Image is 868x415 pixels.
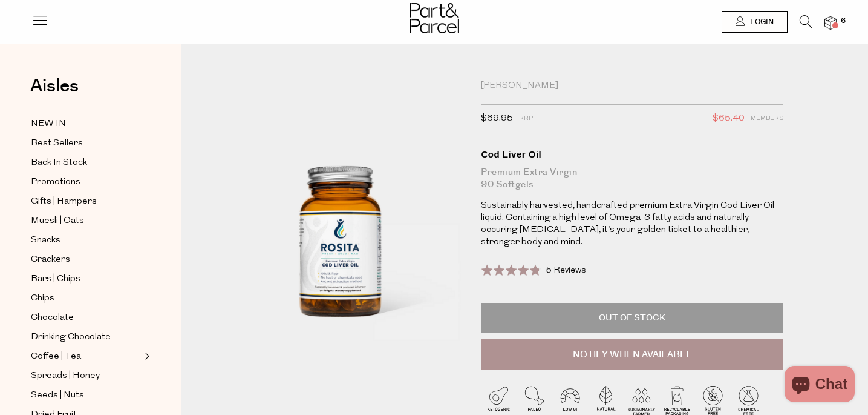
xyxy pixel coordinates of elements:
[31,136,141,151] a: Best Sellers
[31,368,141,383] a: Spreads | Honey
[481,303,783,333] p: Out of Stock
[31,291,141,306] a: Chips
[31,330,141,345] a: Drinking Chocolate
[31,174,141,190] a: Promotions
[481,167,783,191] div: Premium Extra Virgin 90 Softgels
[31,291,54,306] span: Chips
[481,111,513,127] span: $69.95
[781,366,858,405] inbox-online-store-chat: Shopify online store chat
[481,339,783,371] button: Notify When Available
[31,271,141,287] a: Bars | Chips
[31,117,66,131] span: NEW IN
[31,349,141,364] a: Coffee | Tea
[31,214,84,228] span: Muesli | Oats
[31,388,84,403] span: Seeds | Nuts
[31,116,141,131] a: NEW IN
[31,175,80,190] span: Promotions
[31,272,80,287] span: Bars | Chips
[838,16,849,27] span: 6
[31,252,141,267] a: Crackers
[31,156,87,170] span: Back In Stock
[31,310,141,325] a: Chocolate
[31,233,60,248] span: Snacks
[481,148,783,161] div: Cod Liver Oil
[31,136,83,151] span: Best Sellers
[31,253,70,267] span: Crackers
[751,111,783,127] span: Members
[31,350,81,364] span: Coffee | Tea
[31,194,141,209] a: Gifts | Hampers
[519,111,533,127] span: RRP
[824,16,837,29] a: 6
[481,80,783,92] div: [PERSON_NAME]
[31,330,111,345] span: Drinking Chocolate
[31,369,100,383] span: Spreads | Honey
[713,111,745,127] span: $65.40
[747,17,774,27] span: Login
[31,388,141,403] a: Seeds | Nuts
[31,311,74,325] span: Chocolate
[31,194,97,209] span: Gifts | Hampers
[30,73,79,99] span: Aisles
[546,266,586,275] span: 5 Reviews
[31,155,141,170] a: Back In Stock
[410,3,459,33] img: Part&Parcel
[722,11,788,33] a: Login
[481,200,783,248] p: Sustainably harvested, handcrafted premium Extra Virgin Cod Liver Oil liquid. Containing a high l...
[218,80,463,370] img: Cod Liver Oil
[31,213,141,228] a: Muesli | Oats
[30,77,79,107] a: Aisles
[142,349,150,364] button: Expand/Collapse Coffee | Tea
[31,233,141,248] a: Snacks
